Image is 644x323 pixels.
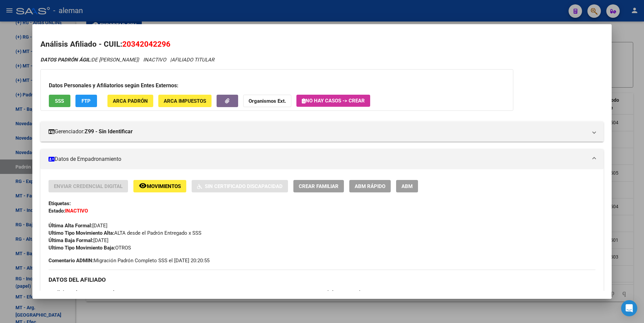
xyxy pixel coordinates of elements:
[349,180,391,192] button: ABM Rápido
[49,290,68,296] strong: Apellido:
[40,57,91,63] strong: DATOS PADRÓN ÁGIL:
[40,57,214,63] i: | INACTIVO |
[54,183,123,189] span: Enviar Credencial Digital
[192,180,288,192] button: Sin Certificado Discapacidad
[122,40,170,48] span: 20342042296
[243,95,291,107] button: Organismos Ext.
[147,183,181,189] span: Movimientos
[205,183,283,189] span: Sin Certificado Discapacidad
[49,223,92,229] strong: Última Alta Formal:
[396,180,418,192] button: ABM
[40,149,604,169] mat-expansion-panel-header: Datos de Empadronamiento
[85,128,133,136] strong: Z99 - Sin Identificar
[49,290,115,296] span: DE [PERSON_NAME]
[621,300,637,316] div: Open Intercom Messenger
[293,180,344,192] button: Crear Familiar
[49,223,107,229] span: [DATE]
[171,57,214,63] span: AFILIADO TITULAR
[49,95,70,107] button: SSS
[49,180,128,192] button: Enviar Credencial Digital
[65,208,88,214] strong: INACTIVO
[299,183,339,189] span: Crear Familiar
[249,98,286,104] strong: Organismos Ext.
[49,245,115,251] strong: Ultimo Tipo Movimiento Baja:
[49,237,93,243] strong: Última Baja Formal:
[49,155,588,163] mat-panel-title: Datos de Empadronamiento
[40,57,138,63] span: DE [PERSON_NAME]
[322,290,395,296] span: 11 42622994
[133,180,186,192] button: Movimientos
[40,122,604,142] mat-expansion-panel-header: Gerenciador:Z99 - Sin Identificar
[49,208,65,214] strong: Estado:
[139,182,147,190] mat-icon: remove_red_eye
[49,82,505,90] h3: Datos Personales y Afiliatorios según Entes Externos:
[164,98,206,104] span: ARCA Impuestos
[49,230,201,236] span: ALTA desde el Padrón Entregado x SSS
[49,128,588,136] mat-panel-title: Gerenciador:
[49,245,131,251] span: OTROS
[49,257,210,264] span: Migración Padrón Completo SSS el [DATE] 20:20:55
[49,276,596,283] h3: DATOS DEL AFILIADO
[296,95,370,107] button: No hay casos -> Crear
[55,98,64,104] span: SSS
[322,290,366,296] strong: Teléfono Particular:
[49,200,71,206] strong: Etiquetas:
[40,39,604,50] h2: Análisis Afiliado - CUIL:
[302,98,365,104] span: No hay casos -> Crear
[158,95,212,107] button: ARCA Impuestos
[355,183,385,189] span: ABM Rápido
[49,230,114,236] strong: Ultimo Tipo Movimiento Alta:
[75,95,97,107] button: FTP
[49,237,108,243] span: [DATE]
[107,95,153,107] button: ARCA Padrón
[113,98,148,104] span: ARCA Padrón
[49,258,94,264] strong: Comentario ADMIN:
[401,183,413,189] span: ABM
[82,98,91,104] span: FTP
